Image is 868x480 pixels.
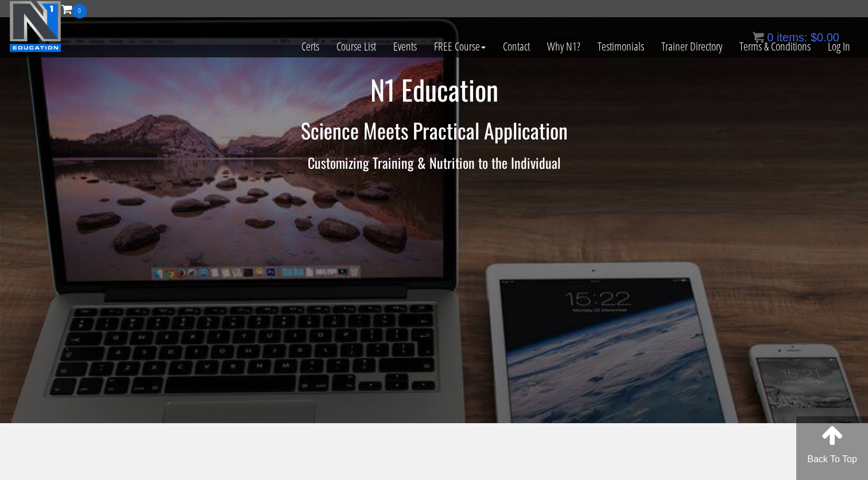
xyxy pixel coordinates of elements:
a: 0 [61,1,87,17]
a: Log In [819,18,859,75]
span: 0 [767,31,773,44]
a: Contact [494,18,538,75]
a: FREE Course [425,18,494,75]
h3: Customizing Training & Nutrition to the Individual [98,155,770,170]
h2: Science Meets Practical Application [98,119,770,142]
a: Trainer Directory [653,18,731,75]
span: 0 [72,4,87,18]
img: n1-education [9,1,61,52]
a: 0 items: $0.00 [753,31,839,44]
a: Testimonials [589,18,653,75]
a: Course List [328,18,385,75]
h1: N1 Education [98,75,770,105]
span: $ [811,31,817,44]
a: Why N1? [538,18,589,75]
a: Events [385,18,425,75]
a: Terms & Conditions [731,18,819,75]
span: items: [777,31,807,44]
img: icon11.png [753,32,764,43]
bdi: 0.00 [811,31,839,44]
a: Certs [293,18,328,75]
